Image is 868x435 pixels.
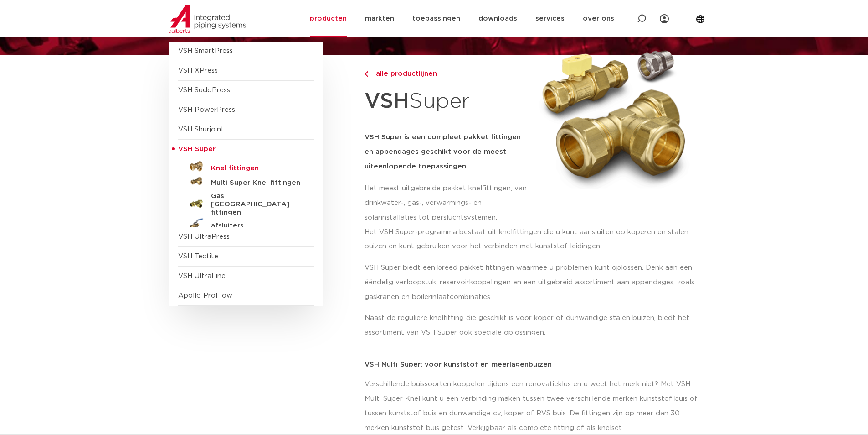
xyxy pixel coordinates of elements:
[178,146,216,152] span: VSH Super
[178,253,218,260] a: VSH Tectite
[178,189,314,217] a: Gas [GEOGRAPHIC_DATA] fittingen
[178,87,230,94] a: VSH SudoPress
[365,130,529,174] h5: VSH Super is een compleet pakket fittingen en appendages geschikt voor de meest uiteenlopende toe...
[365,91,409,112] strong: VSH
[211,179,301,187] h5: Multi Super Knel fittingen
[178,159,314,174] a: Knel fittingen
[365,71,368,77] img: chevron-right.svg
[178,273,226,279] a: VSH UltraLine
[178,67,218,74] a: VSH XPress
[178,106,235,113] a: VSH PowerPress
[178,174,314,189] a: Multi Super Knel fittingen
[365,84,529,119] h1: Super
[370,70,437,77] span: alle productlijnen
[365,311,699,340] p: Naast de reguliere knelfitting die geschikt is voor koper of dunwandige stalen buizen, biedt het ...
[365,181,529,225] p: Het meest uitgebreide pakket knelfittingen, van drinkwater-, gas-, verwarmings- en solarinstallat...
[178,217,314,231] a: afsluiters
[178,233,230,240] a: VSH UltraPress
[365,361,699,368] p: VSH Multi Super: voor kunststof en meerlagenbuizen
[178,292,232,299] a: Apollo ProFlow
[365,68,529,79] a: alle productlijnen
[365,261,699,304] p: VSH Super biedt een breed pakket fittingen waarmee u problemen kunt oplossen. Denk aan een ééndel...
[211,164,301,173] h5: Knel fittingen
[178,126,224,133] a: VSH Shurjoint
[211,222,301,230] h5: afsluiters
[365,225,699,254] p: Het VSH Super-programma bestaat uit knelfittingen die u kunt aansluiten op koperen en stalen buiz...
[211,192,301,217] h5: Gas [GEOGRAPHIC_DATA] fittingen
[178,47,233,54] a: VSH SmartPress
